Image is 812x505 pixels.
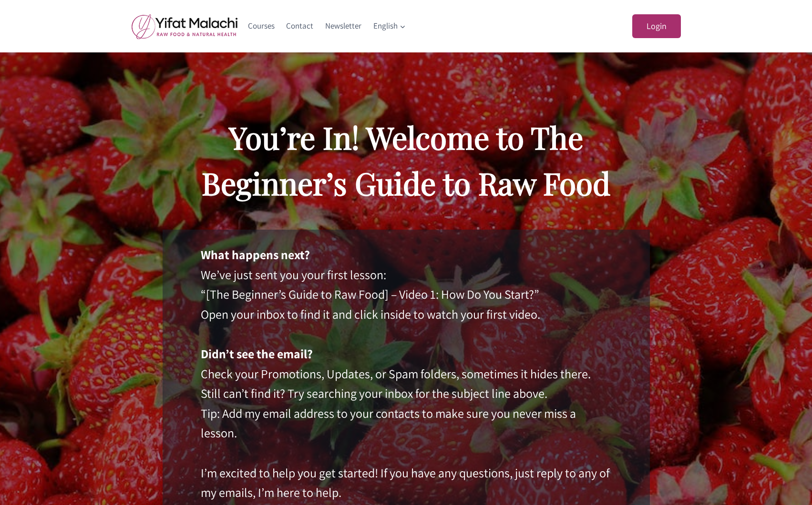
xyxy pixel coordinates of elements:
a: Courses [242,15,281,38]
strong: What happens next? [201,246,310,263]
h2: You’re In! Welcome to The Beginner’s Guide to Raw Food [163,114,650,206]
nav: Primary Navigation [242,15,412,38]
a: Contact [280,15,319,38]
strong: Didn’t see the email? [201,345,313,362]
img: yifat_logo41_en.png [132,14,237,39]
a: Login [632,14,681,39]
a: English [367,15,411,38]
a: Newsletter [319,15,368,38]
span: English [373,20,406,32]
p: We’ve just sent you your first lesson: “[The Beginner’s Guide to Raw Food] – Video 1: How Do You ... [201,245,612,503]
